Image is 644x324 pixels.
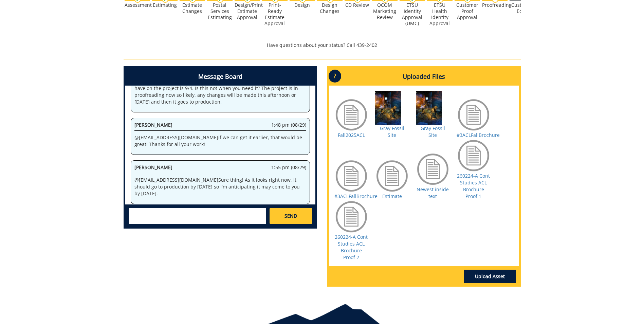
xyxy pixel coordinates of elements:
div: Print-Ready Estimate Approval [262,2,288,26]
div: Proofreading [482,2,508,8]
h4: Message Board [125,68,315,86]
div: Design/Print Estimate Approval [235,2,260,20]
a: #3ACLFallBrochure [334,193,378,199]
a: Estimate [382,193,402,199]
a: 260224-A Cont Studies ACL Brochure Proof 1 [457,173,490,199]
span: 1:48 pm (08/29) [271,122,306,128]
div: Assessment [125,2,150,8]
a: Upload Asset [464,270,516,283]
a: Fall2025ACL [338,132,365,138]
div: Customer Proof Approval [455,2,480,20]
div: Design Changes [317,2,343,14]
div: Customer Edits [510,2,535,14]
p: ? [329,70,341,83]
a: Gray Fossil Site [421,125,445,138]
p: @ [EMAIL_ADDRESS][DOMAIN_NAME] Sure thing! As it looks right now, it should go to production by [... [134,177,306,197]
div: CD Review [345,2,370,8]
p: @ [EMAIL_ADDRESS][DOMAIN_NAME] if we can get it earlier, that would be great! Thanks for all your... [134,134,306,148]
a: SEND [270,208,312,224]
div: ETSU Identity Approval (UMC) [400,2,425,26]
div: Estimating [152,2,178,8]
span: SEND [284,213,297,219]
div: Design [290,2,315,8]
div: ETSU Health Identity Approval [427,2,453,26]
p: @ [EMAIL_ADDRESS][DOMAIN_NAME] [PERSON_NAME], the deadline you have on the project is 9/4. Is thi... [134,78,306,105]
div: QCOM Marketing Review [372,2,398,20]
h4: Uploaded Files [329,68,519,86]
a: 260224-A Cont Studies ACL Brochure Proof 2 [335,234,368,260]
span: [PERSON_NAME] [134,122,172,128]
textarea: messageToSend [129,208,266,224]
a: Gray Fossil Site [380,125,404,138]
span: [PERSON_NAME] [134,164,172,170]
div: Estimate Changes [180,2,205,14]
a: #3ACLFallBrochure [457,132,500,138]
a: Newest inside text [417,186,449,199]
span: 1:55 pm (08/29) [271,164,306,171]
div: Postal Services Estimating [207,2,233,20]
p: Have questions about your status? Call 439-2402 [124,42,521,49]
